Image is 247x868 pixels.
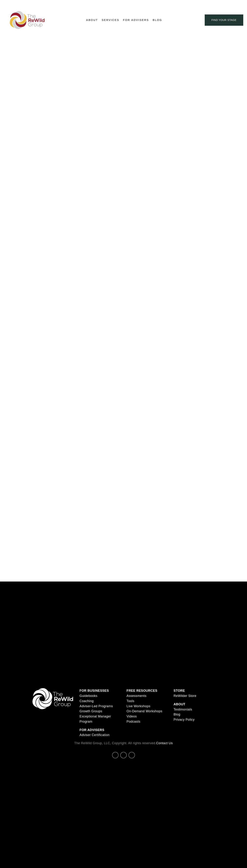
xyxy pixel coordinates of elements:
a: Lindsay Hanzlik [112,752,119,758]
a: Tools [127,699,134,704]
a: communicate@rewildgroup.com [128,752,135,758]
a: Privacy Policy [173,717,195,722]
a: For Advisers [123,17,149,23]
a: FOR ADVISERS [80,727,104,733]
span: About [86,18,98,23]
img: The ReWild Group [10,11,45,29]
strong: ABOUT [173,702,185,706]
span: Services [102,18,119,23]
a: Adviser Certification [80,732,110,738]
a: On-Demand Workshops [127,709,162,714]
a: STORE [173,688,185,693]
strong: FOR BUSINESSES [80,689,109,692]
a: Live Workshops [127,704,150,709]
strong: FOR ADVISERS [80,728,104,732]
strong: FREE RESOURCES [127,689,157,692]
a: folder dropdown [102,17,119,23]
a: FREE RESOURCES [127,688,157,693]
a: Blog [153,17,162,23]
a: Facebook [120,752,127,758]
a: find your stage [205,14,243,26]
a: Exceptional Manager Program [80,714,120,724]
strong: STORE [173,689,185,692]
a: Contact Us [156,741,173,746]
span: Exceptional Manager Program [80,715,111,723]
a: Assessments [127,693,146,699]
a: ABOUT [173,702,185,707]
span: Growth Groups [80,709,102,713]
a: folder dropdown [86,17,98,23]
a: Adviser-Led Programs [80,704,113,709]
a: ReWilder Store [173,693,196,699]
a: Blog [173,712,180,717]
a: Podcasts [127,719,140,724]
a: Coaching [80,699,94,704]
p: The ReWild Group, LLC, Copyright. All rights reserved. [32,741,215,746]
a: Testimonials [173,707,192,712]
a: Videos [127,714,137,719]
a: Growth Groups [80,709,102,714]
a: Guidebooks [80,693,97,699]
a: FOR BUSINESSES [80,688,109,693]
